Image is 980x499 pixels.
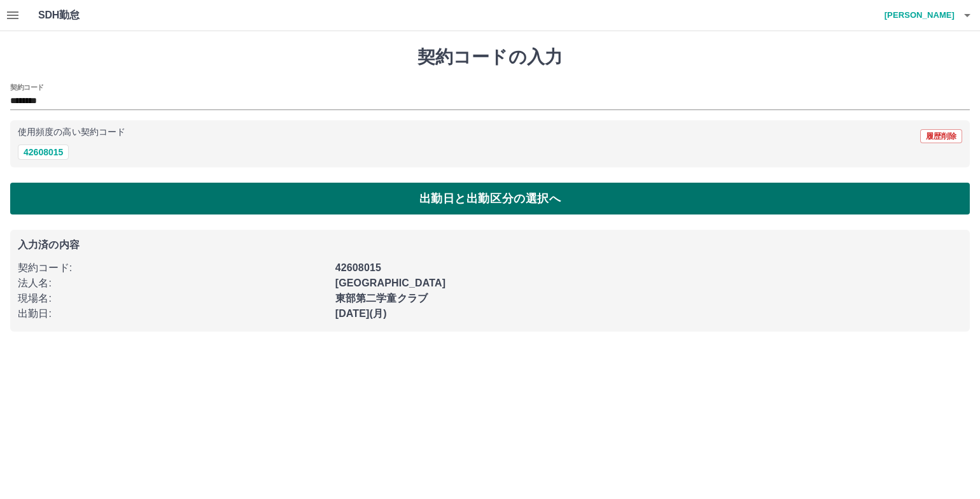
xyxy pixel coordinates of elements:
b: 42608015 [335,262,381,273]
p: 現場名 : [18,291,328,306]
b: 東部第二学童クラブ [335,293,428,304]
p: 出勤日 : [18,306,328,321]
p: 契約コード : [18,260,328,276]
button: 出勤日と出勤区分の選択へ [10,183,970,214]
h2: 契約コード [10,82,44,92]
button: 42608015 [18,144,69,160]
b: [GEOGRAPHIC_DATA] [335,278,446,288]
h1: 契約コードの入力 [10,46,970,68]
b: [DATE](月) [335,308,387,319]
p: 使用頻度の高い契約コード [18,128,125,137]
p: 入力済の内容 [18,240,962,250]
p: 法人名 : [18,276,328,291]
button: 履歴削除 [920,129,962,143]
